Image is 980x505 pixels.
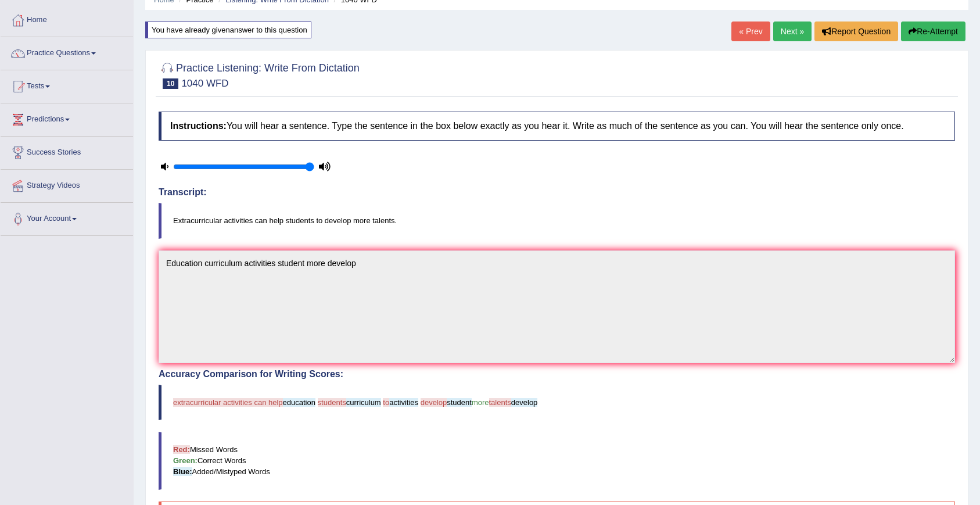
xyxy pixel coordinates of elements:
span: student [447,398,472,407]
span: develop [421,398,447,407]
b: Instructions: [170,121,227,131]
span: 10 [163,78,178,89]
div: You have already given answer to this question [145,22,311,38]
a: Home [1,4,133,33]
span: to [383,398,389,407]
a: Success Stories [1,137,133,166]
h4: You will hear a sentence. Type the sentence in the box below exactly as you hear it. Write as muc... [159,112,955,141]
span: activities [389,398,418,407]
b: Blue: [173,467,192,476]
b: Red: [173,445,190,454]
span: extracurricular activities can help [173,398,283,407]
textarea: To enrich screen reader interactions, please activate Accessibility in Grammarly extension settings [159,250,955,363]
blockquote: Missed Words Correct Words Added/Mistyped Words [159,432,955,489]
h4: Accuracy Comparison for Writing Scores: [159,369,955,379]
a: Next » [773,22,812,41]
b: Green: [173,456,198,465]
a: Your Account [1,203,133,232]
span: develop [511,398,538,407]
button: Report Question [814,22,898,41]
h4: Transcript: [159,187,955,198]
small: 1040 WFD [181,78,228,89]
span: students [318,398,346,407]
a: Tests [1,70,133,99]
h2: Practice Listening: Write From Dictation [159,60,360,89]
span: curriculum [346,398,381,407]
a: Practice Questions [1,37,133,66]
blockquote: Extracurricular activities can help students to develop more talents. [159,203,955,238]
span: education [283,398,315,407]
span: talents [489,398,511,407]
a: Strategy Videos [1,170,133,199]
button: Re-Attempt [901,22,965,41]
a: Predictions [1,103,133,132]
a: « Prev [731,22,770,41]
span: more [472,398,489,407]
